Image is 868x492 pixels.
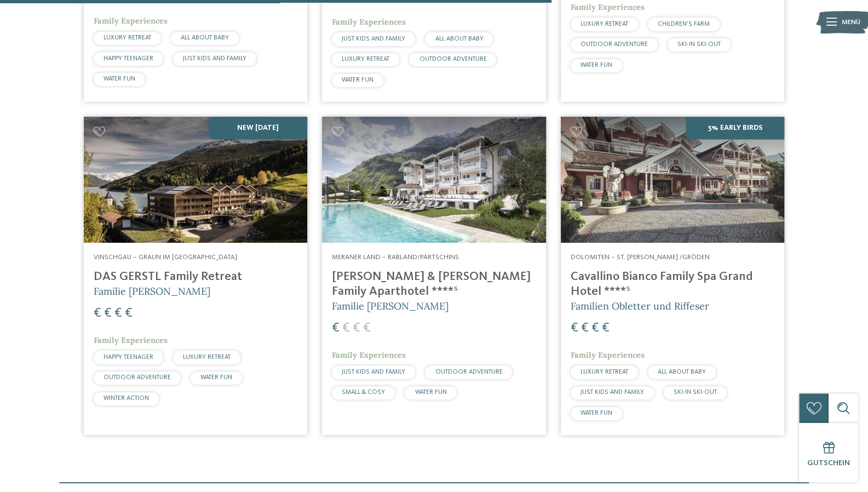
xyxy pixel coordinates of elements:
h4: Cavallino Bianco Family Spa Grand Hotel ****ˢ [571,270,774,299]
a: Familienhotels gesucht? Hier findet ihr die besten! NEW [DATE] Vinschgau – Graun im [GEOGRAPHIC_D... [84,117,307,435]
span: HAPPY TEENAGER [104,55,153,62]
span: € [353,322,360,335]
span: HAPPY TEENAGER [104,354,153,361]
span: ALL ABOUT BABY [658,369,706,375]
span: € [581,322,589,335]
img: Familienhotels gesucht? Hier findet ihr die besten! [322,117,545,243]
a: Familienhotels gesucht? Hier findet ihr die besten! 5% Early Birds Dolomiten – St. [PERSON_NAME] ... [561,117,784,435]
span: LUXURY RETREAT [580,21,628,27]
span: Vinschgau – Graun im [GEOGRAPHIC_DATA] [94,254,237,261]
span: € [104,307,112,320]
span: € [571,322,578,335]
span: € [94,307,101,320]
span: CHILDREN’S FARM [658,21,710,27]
span: OUTDOOR ADVENTURE [580,41,648,48]
span: WINTER ACTION [104,395,149,402]
span: € [125,307,133,320]
span: Familie [PERSON_NAME] [94,285,210,298]
span: Family Experiences [94,16,168,26]
span: SMALL & COSY [342,389,385,396]
span: € [602,322,610,335]
img: Family Spa Grand Hotel Cavallino Bianco ****ˢ [561,117,784,243]
span: Family Experiences [571,2,645,12]
span: Family Experiences [332,17,406,27]
span: WATER FUN [200,374,232,381]
span: JUST KIDS AND FAMILY [183,55,246,62]
h4: DAS GERSTL Family Retreat [94,270,297,284]
span: € [591,322,599,335]
span: SKI-IN SKI-OUT [674,389,717,396]
span: € [332,322,340,335]
span: Meraner Land – Rabland/Partschins [332,254,459,261]
span: ALL ABOUT BABY [435,36,483,42]
span: Familien Obletter und Riffeser [571,300,709,312]
span: SKI-IN SKI-OUT [677,41,721,48]
span: Family Experiences [94,335,168,345]
span: JUST KIDS AND FAMILY [342,369,405,375]
span: € [342,322,350,335]
span: OUTDOOR ADVENTURE [419,56,486,62]
span: WATER FUN [342,77,373,83]
a: Gutschein [799,423,858,482]
a: Familienhotels gesucht? Hier findet ihr die besten! Meraner Land – Rabland/Partschins [PERSON_NAM... [322,117,545,435]
span: Dolomiten – St. [PERSON_NAME] /Gröden [571,254,710,261]
span: € [363,322,371,335]
span: LUXURY RETREAT [104,35,151,41]
span: Gutschein [807,459,850,467]
span: OUTDOOR ADVENTURE [104,374,171,381]
span: JUST KIDS AND FAMILY [580,389,644,396]
span: LUXURY RETREAT [342,56,389,62]
span: JUST KIDS AND FAMILY [342,36,405,42]
span: LUXURY RETREAT [183,354,231,361]
img: Familienhotels gesucht? Hier findet ihr die besten! [84,117,307,243]
span: WATER FUN [580,410,612,416]
span: OUTDOOR ADVENTURE [435,369,502,375]
span: WATER FUN [415,389,446,396]
span: Family Experiences [571,350,645,360]
span: Family Experiences [332,350,406,360]
span: Familie [PERSON_NAME] [332,300,449,312]
span: € [114,307,122,320]
span: ALL ABOUT BABY [181,35,229,41]
span: LUXURY RETREAT [580,369,628,375]
span: WATER FUN [580,62,612,68]
h4: [PERSON_NAME] & [PERSON_NAME] Family Aparthotel ****ˢ [332,270,536,299]
span: WATER FUN [104,76,135,82]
